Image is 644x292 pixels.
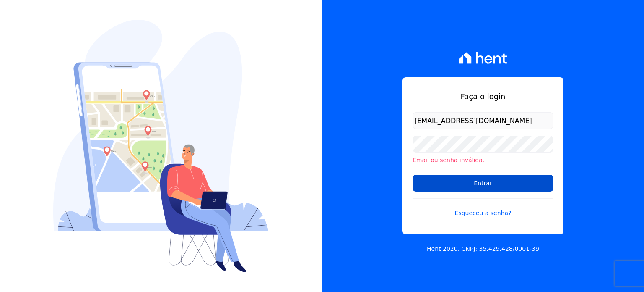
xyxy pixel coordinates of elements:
[413,91,553,102] h1: Faça o login
[53,20,269,272] img: Login
[413,175,553,192] input: Entrar
[413,198,553,218] a: Esqueceu a senha?
[427,245,539,253] p: Hent 2020. CNPJ: 35.429.428/0001-39
[413,156,553,165] li: Email ou senha inválida.
[413,112,553,129] input: Email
